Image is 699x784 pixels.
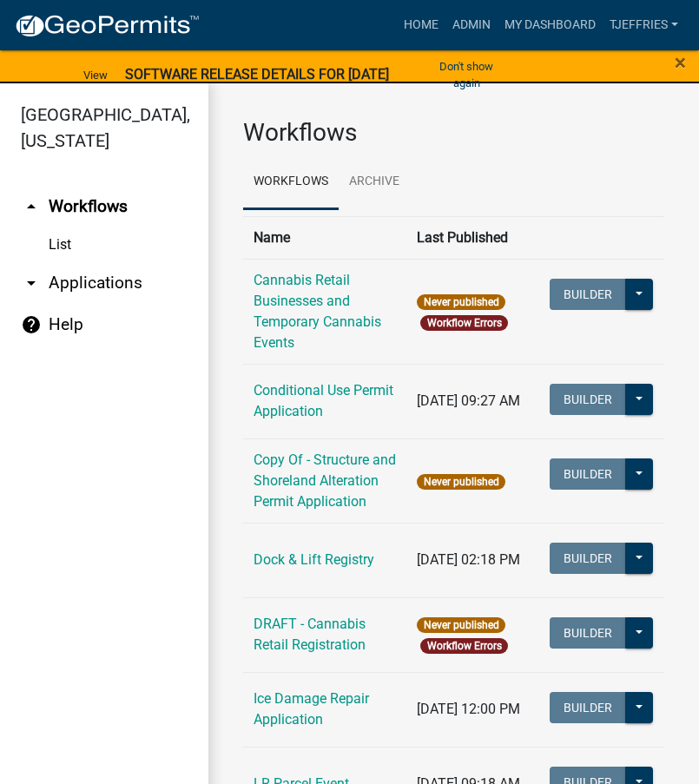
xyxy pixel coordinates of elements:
[417,551,520,568] span: [DATE] 02:18 PM
[550,617,626,649] button: Builder
[254,551,374,568] a: Dock & Lift Registry
[417,701,520,717] span: [DATE] 12:00 PM
[254,616,366,653] a: DRAFT - Cannabis Retail Registration
[445,9,498,42] a: Admin
[417,294,504,310] span: Never published
[417,474,504,490] span: Never published
[421,52,511,97] button: Don't show again
[21,196,42,217] i: arrow_drop_up
[76,61,115,89] a: View
[243,155,339,210] a: Workflows
[427,317,502,329] a: Workflow Errors
[417,392,520,409] span: [DATE] 09:27 AM
[550,543,626,574] button: Builder
[254,451,396,510] a: Copy Of - Structure and Shoreland Alteration Permit Application
[254,382,393,419] a: Conditional Use Permit Application
[550,692,626,723] button: Builder
[339,155,410,210] a: Archive
[427,640,502,652] a: Workflow Errors
[550,458,626,490] button: Builder
[254,690,369,728] a: Ice Damage Repair Application
[498,9,603,42] a: My Dashboard
[550,384,626,415] button: Builder
[406,216,538,259] th: Last Published
[21,273,42,293] i: arrow_drop_down
[21,314,42,335] i: help
[254,272,381,351] a: Cannabis Retail Businesses and Temporary Cannabis Events
[550,279,626,310] button: Builder
[243,118,664,148] h3: Workflows
[243,216,406,259] th: Name
[417,617,504,633] span: Never published
[675,52,686,73] button: Close
[675,50,686,75] span: ×
[125,66,389,82] strong: SOFTWARE RELEASE DETAILS FOR [DATE]
[397,9,445,42] a: Home
[603,9,685,42] a: TJeffries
